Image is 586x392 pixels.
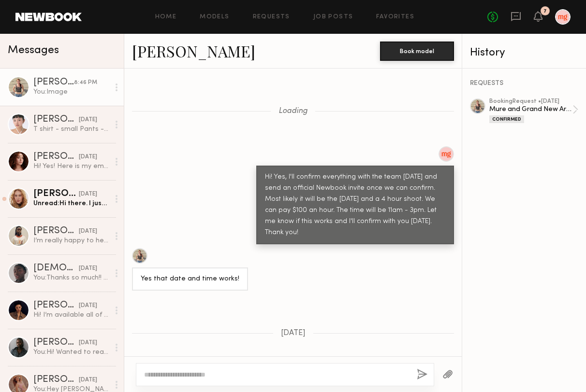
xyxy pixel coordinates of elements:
[253,14,290,20] a: Requests
[33,162,109,171] div: Hi! Yes! Here is my email! [EMAIL_ADDRESS][DOMAIN_NAME]
[33,375,79,385] div: [PERSON_NAME]
[33,348,109,357] div: You: Hi! Wanted to reach out and see if you're available the week of [DATE] - [DATE]
[79,264,97,273] div: [DATE]
[33,236,109,245] div: I’m really happy to hear you’ve worked with Dreamland before! 😊 Thanks again for considering me f...
[470,80,578,87] div: REQUESTS
[141,274,239,285] div: Yes that date and time works!
[8,45,59,56] span: Messages
[33,78,74,87] div: [PERSON_NAME]
[33,226,79,236] div: [PERSON_NAME]
[79,190,97,199] div: [DATE]
[79,115,97,125] div: [DATE]
[33,338,79,348] div: [PERSON_NAME]
[313,14,353,20] a: Job Posts
[33,189,79,199] div: [PERSON_NAME]
[380,42,454,61] button: Book model
[470,47,578,58] div: History
[278,107,308,115] span: Loading
[79,301,97,310] div: [DATE]
[33,301,79,310] div: [PERSON_NAME]
[132,41,255,61] a: [PERSON_NAME]
[79,338,97,348] div: [DATE]
[74,78,97,87] div: 8:46 PM
[79,227,97,236] div: [DATE]
[33,199,109,208] div: Unread: Hi there. I just wanted to follow up regarding the shoot you mentioned booking me for and...
[33,87,109,97] div: You: Image
[281,329,306,337] span: [DATE]
[33,273,109,282] div: You: Thanks so much!! I've shared with the team 🩷
[489,98,578,123] a: bookingRequest •[DATE]Mure and Grand New ArrivalsConfirmed
[33,115,79,125] div: [PERSON_NAME]
[489,105,572,114] div: Mure and Grand New Arrivals
[489,115,524,123] div: Confirmed
[33,125,109,134] div: T shirt - small Pants - 25 Peircings - 2 right, 3 left
[489,98,572,105] div: booking Request • [DATE]
[155,14,177,20] a: Home
[380,46,454,55] a: Book model
[376,14,414,20] a: Favorites
[33,152,79,162] div: [PERSON_NAME]
[33,264,79,273] div: [DEMOGRAPHIC_DATA] I.
[543,9,547,14] div: 7
[265,172,445,238] div: Hi! Yes, I'll confirm everything with the team [DATE] and send an official Newbook invite once we...
[79,376,97,385] div: [DATE]
[79,153,97,162] div: [DATE]
[33,310,109,320] div: Hi! I’m available all of those dates <3
[200,14,229,20] a: Models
